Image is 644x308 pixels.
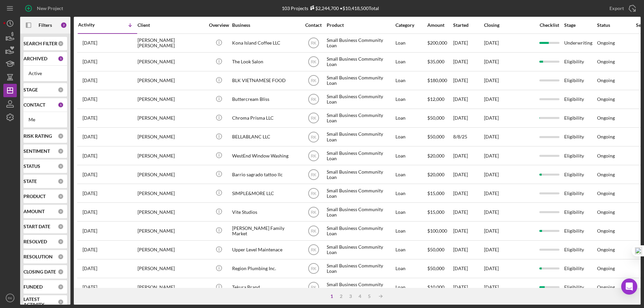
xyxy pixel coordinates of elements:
b: RESOLUTION [23,254,53,259]
div: Tekura Brand [232,279,299,296]
div: [DATE] [453,279,483,296]
span: $35,000 [427,59,444,64]
span: $15,000 [427,190,444,196]
div: Eligibility [564,72,596,89]
span: $10,000 [427,284,444,290]
time: [DATE] [484,115,499,121]
div: Buttercream Bliss [232,90,299,108]
div: 1 [58,102,64,108]
time: 2025-08-26 01:51 [83,78,97,83]
div: 0 [58,299,64,305]
span: $200,000 [427,40,447,46]
div: Small Business Community Loan [327,279,394,296]
b: START DATE [23,224,50,229]
div: [DATE] [453,34,483,52]
div: Ongoing [597,40,615,46]
time: [DATE] [484,40,499,46]
text: RK [311,60,316,64]
div: Product [327,22,394,28]
div: Eligibility [564,90,596,108]
time: 2025-07-23 19:28 [83,191,97,196]
div: Eligibility [564,260,596,278]
span: $20,000 [427,153,444,159]
div: [PERSON_NAME] [138,222,205,240]
span: $15,000 [427,209,444,215]
div: Eligibility [564,53,596,71]
div: Ongoing [597,59,615,64]
div: Loan [395,184,427,202]
div: Ongoing [597,97,615,102]
div: [DATE] [453,241,483,259]
div: Ongoing [597,153,615,159]
div: Chroma Prisma LLC [232,109,299,127]
b: LATEST ACTIVITY [23,297,58,307]
div: 4 [355,294,365,299]
time: [DATE] [484,134,499,139]
b: STAGE [23,87,38,93]
div: Loan [395,53,427,71]
div: [PERSON_NAME] [138,260,205,278]
b: CONTACT [23,102,45,108]
div: Closing [484,22,534,28]
div: 0 [58,284,64,290]
div: Ongoing [597,228,615,234]
div: Category [395,22,427,28]
time: 2025-07-08 21:50 [83,266,97,271]
time: [DATE] [484,209,499,215]
div: 2 [60,22,67,28]
b: Filters [39,22,52,28]
div: Eligibility [564,147,596,165]
time: [DATE] [484,96,499,102]
div: [PERSON_NAME] [138,72,205,89]
div: Loan [395,222,427,240]
b: CLOSING DATE [23,269,56,274]
div: Overview [206,22,231,28]
div: 0 [58,41,64,47]
div: 103 Projects • $10,418,500 Total [282,5,379,11]
div: Ongoing [597,78,615,83]
b: RESOLVED [23,239,47,244]
div: [PERSON_NAME] [138,241,205,259]
time: [DATE] [484,59,499,64]
div: 3 [346,294,355,299]
div: Small Business Community Loan [327,203,394,221]
time: [DATE] [484,77,499,83]
b: FUNDED [23,284,43,290]
div: Small Business Community Loan [327,147,394,165]
div: 1 [58,56,64,62]
div: Small Business Community Loan [327,109,394,127]
text: RK [8,296,12,300]
button: RK [3,291,17,305]
div: Loan [395,260,427,278]
b: STATE [23,179,37,184]
time: 2025-08-08 20:07 [83,134,97,139]
text: RK [311,210,316,214]
div: Loan [395,128,427,146]
time: 2025-07-08 22:33 [83,247,97,252]
span: $50,000 [427,247,444,252]
div: 0 [58,208,64,214]
span: $180,000 [427,77,447,83]
span: $50,000 [427,134,444,139]
div: 2 [336,294,346,299]
div: [DATE] [453,147,483,165]
div: BELLABLANC LLC [232,128,299,146]
div: New Project [37,2,63,15]
div: Underwriting [564,34,596,52]
div: Small Business Community Loan [327,90,394,108]
div: Client [138,22,205,28]
div: Small Business Community Loan [327,34,394,52]
div: 0 [58,87,64,93]
div: Me [29,117,62,122]
div: [PERSON_NAME] [138,203,205,221]
time: 2025-10-11 03:16 [83,40,97,46]
div: Vite Studios [232,203,299,221]
div: [DATE] [453,166,483,183]
time: [DATE] [484,190,499,196]
div: 0 [58,148,64,154]
div: [DATE] [453,222,483,240]
text: RK [311,285,316,290]
div: Ongoing [597,266,615,271]
div: Small Business Community Loan [327,53,394,71]
div: [DATE] [453,203,483,221]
